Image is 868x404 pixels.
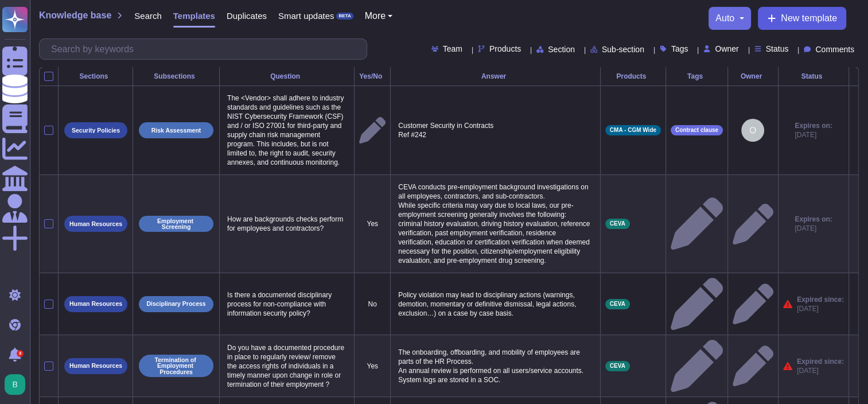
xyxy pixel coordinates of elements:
button: user [2,372,33,397]
p: Policy violation may lead to disciplinary actions (warnings, demotion, momentary or definitive di... [395,288,595,321]
div: BETA [336,13,353,20]
p: The <Vendor> shall adhere to industry standards and guidelines such as the NIST Cybersecurity Fra... [224,91,349,170]
p: Termination of Employment Procedures [143,357,209,375]
span: Templates [173,11,215,20]
span: [DATE] [795,130,832,139]
span: Tags [671,45,688,53]
p: The onboarding, offboarding, and mobility of employees are parts of the HR Process. An annual rev... [395,345,595,387]
span: Smart updates [278,11,334,20]
span: CMA - CGM Wide [610,127,656,133]
span: Search [134,11,162,20]
p: Disciplinary Process [146,301,205,307]
p: Do you have a documented procedure in place to regularly review/ remove the access rights of indi... [224,340,349,392]
span: Sub-section [602,45,644,53]
span: CEVA [610,363,625,369]
p: Risk Assessment [151,127,201,134]
div: Sections [63,73,128,80]
span: CEVA [610,301,625,307]
span: Expired since: [797,295,844,304]
div: Owner [733,73,773,80]
span: CEVA [610,221,625,227]
span: Duplicates [227,11,267,20]
span: Knowledge base [39,11,111,20]
span: Status [766,45,789,53]
div: 3 [17,350,24,357]
p: Yes [359,362,386,371]
span: More [365,11,386,21]
span: Expires on: [795,215,832,224]
span: Section [548,45,575,53]
div: Subsections [138,73,215,80]
div: Yes/No [359,73,386,80]
span: [DATE] [797,304,844,313]
button: More [365,11,393,21]
p: Human Resources [69,363,122,369]
p: CEVA conducts pre-employment background investigations on all employees, contractors, and sub-con... [395,180,595,268]
span: Expired since: [797,357,844,366]
div: Tags [671,73,723,80]
span: Products [489,45,521,53]
p: Employment Screening [143,218,209,230]
span: Expires on: [795,121,832,130]
p: No [359,300,386,309]
img: user [741,119,764,142]
span: Comments [815,45,854,53]
span: [DATE] [797,366,844,375]
div: Answer [395,73,595,80]
p: Is there a documented disciplinary process for non-compliance with information security policy? [224,288,349,321]
img: user [5,374,25,395]
input: Search by keywords [45,39,367,59]
span: auto [715,14,734,23]
span: Team [443,45,462,53]
button: New template [758,7,846,30]
span: New template [781,14,837,23]
p: Human Resources [69,301,122,307]
span: Contract clause [675,127,718,133]
div: Status [783,73,844,80]
p: Customer Security in Contracts Ref #242 [395,118,595,142]
p: Yes [359,219,386,228]
span: [DATE] [795,224,832,233]
button: auto [715,14,744,23]
span: Owner [715,45,738,53]
p: Human Resources [69,221,122,227]
p: How are backgrounds checks perform for employees and contractors? [224,212,349,236]
div: Products [605,73,661,80]
div: Question [224,73,349,80]
p: Security Policies [72,127,120,134]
